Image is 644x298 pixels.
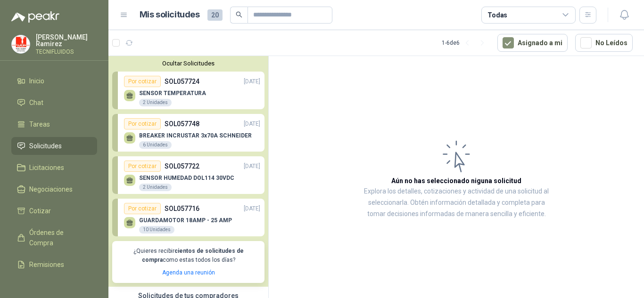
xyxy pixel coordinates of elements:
a: Cotizar [11,202,97,220]
span: Cotizar [29,206,51,216]
span: Inicio [29,76,44,86]
div: 2 Unidades [139,99,172,106]
div: 1 - 6 de 6 [442,35,490,50]
a: Órdenes de Compra [11,224,97,252]
button: Ocultar Solicitudes [112,60,264,67]
a: Agenda una reunión [162,269,215,276]
button: Asignado a mi [497,34,568,52]
p: [DATE] [244,204,260,213]
div: 10 Unidades [139,226,174,234]
a: Chat [11,94,97,112]
p: SENSOR TEMPERATURA [139,90,206,97]
img: Logo peakr [11,11,59,23]
div: Por cotizar [124,161,161,172]
h3: Aún no has seleccionado niguna solicitud [391,176,521,186]
a: Por cotizarSOL057722[DATE] SENSOR HUMEDAD DOL114 30VDC2 Unidades [112,156,264,194]
a: Inicio [11,72,97,90]
p: SOL057748 [165,119,199,129]
a: Remisiones [11,256,97,274]
p: [DATE] [244,77,260,86]
div: 2 Unidades [139,184,172,191]
p: SENSOR HUMEDAD DOL114 30VDC [139,175,234,181]
a: Licitaciones [11,159,97,177]
p: TECNIFLUIDOS [36,49,97,55]
a: Tareas [11,115,97,133]
a: Negociaciones [11,180,97,198]
b: cientos de solicitudes de compra [142,248,244,263]
p: [DATE] [244,162,260,171]
div: Ocultar SolicitudesPor cotizarSOL057724[DATE] SENSOR TEMPERATURA2 UnidadesPor cotizarSOL057748[DA... [108,56,268,287]
a: Por cotizarSOL057716[DATE] GUARDAMOTOR 18AMP - 25 AMP10 Unidades [112,199,264,236]
a: Por cotizarSOL057748[DATE] BREAKER INCRUSTAR 3x70A SCHNEIDER6 Unidades [112,114,264,152]
a: Por cotizarSOL057724[DATE] SENSOR TEMPERATURA2 Unidades [112,72,264,109]
p: SOL057716 [165,203,199,214]
span: Órdenes de Compra [29,227,88,248]
span: Negociaciones [29,184,73,194]
p: SOL057724 [165,76,199,87]
span: search [236,11,242,18]
div: 6 Unidades [139,141,172,149]
button: No Leídos [575,34,633,52]
div: Por cotizar [124,118,161,129]
p: SOL057722 [165,161,199,171]
div: Por cotizar [124,76,161,87]
a: Solicitudes [11,137,97,155]
p: ¿Quieres recibir como estas todos los días? [118,247,259,265]
span: Tareas [29,119,50,129]
span: Remisiones [29,259,64,270]
span: Licitaciones [29,162,64,173]
h1: Mis solicitudes [140,8,200,22]
div: Todas [487,10,507,20]
p: GUARDAMOTOR 18AMP - 25 AMP [139,217,232,224]
p: [PERSON_NAME] Ramirez [36,34,97,47]
span: Chat [29,97,43,108]
span: 20 [207,9,223,21]
div: Por cotizar [124,203,161,214]
p: [DATE] [244,120,260,129]
p: BREAKER INCRUSTAR 3x70A SCHNEIDER [139,132,252,139]
p: Explora los detalles, cotizaciones y actividad de una solicitud al seleccionarla. Obtén informaci... [363,186,550,220]
img: Company Logo [12,35,30,53]
span: Solicitudes [29,141,62,151]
